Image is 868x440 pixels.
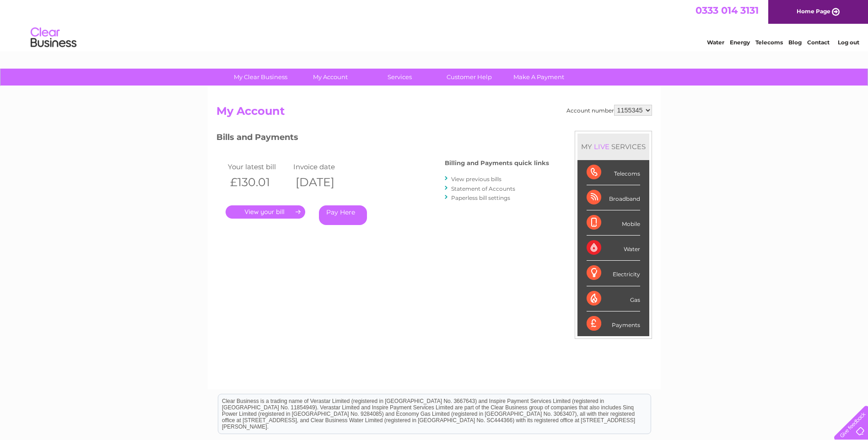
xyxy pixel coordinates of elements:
[695,5,759,16] a: 0333 014 3131
[587,210,640,236] div: Mobile
[838,39,859,46] a: Log out
[566,105,652,116] div: Account number
[226,161,291,173] td: Your latest bill
[807,39,830,46] a: Contact
[451,176,501,182] a: View previous bills
[319,205,367,225] a: Pay Here
[587,261,640,286] div: Electricity
[291,161,357,173] td: Invoice date
[292,69,368,86] a: My Account
[218,5,651,44] div: Clear Business is a trading name of Verastar Limited (registered in [GEOGRAPHIC_DATA] No. 3667643...
[587,311,640,336] div: Payments
[707,39,724,46] a: Water
[30,24,77,52] img: logo.png
[577,134,649,160] div: MY SERVICES
[587,286,640,311] div: Gas
[592,142,611,151] div: LIVE
[788,39,802,46] a: Blog
[587,160,640,185] div: Telecoms
[226,173,291,192] th: £130.01
[216,105,652,122] h2: My Account
[216,131,549,147] h3: Bills and Payments
[587,185,640,210] div: Broadband
[445,160,549,166] h4: Billing and Payments quick links
[587,236,640,261] div: Water
[451,194,510,201] a: Paperless bill settings
[730,39,750,46] a: Energy
[431,69,507,86] a: Customer Help
[226,205,305,219] a: .
[362,69,437,86] a: Services
[291,173,357,192] th: [DATE]
[451,185,515,192] a: Statement of Accounts
[223,69,298,86] a: My Clear Business
[755,39,783,46] a: Telecoms
[501,69,577,86] a: Make A Payment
